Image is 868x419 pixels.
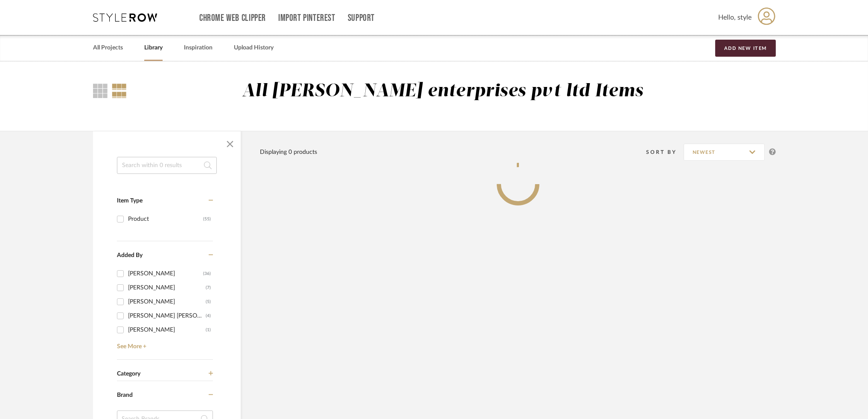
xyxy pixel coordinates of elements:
div: Product [128,212,203,226]
div: [PERSON_NAME] [128,267,203,280]
a: Inspiration [184,42,213,54]
a: Library [144,42,163,54]
div: [PERSON_NAME] [PERSON_NAME] [128,309,206,323]
a: See More + [115,337,213,350]
div: Displaying 0 products [260,147,317,157]
a: All Projects [93,42,123,54]
div: [PERSON_NAME] [128,323,206,337]
div: Sort By [646,148,684,156]
div: (1) [206,323,211,337]
button: Add New Item [715,40,776,57]
span: Hello, style [718,12,751,23]
div: (4) [206,309,211,323]
div: (55) [203,212,211,226]
span: Category [117,370,140,378]
a: Upload History [234,42,274,54]
span: Brand [117,392,133,398]
span: Item Type [117,198,143,204]
input: Search within 0 results [117,157,217,174]
div: (36) [203,267,211,280]
div: All [PERSON_NAME] enterprises pvt ltd Items [242,81,644,102]
a: Chrome Web Clipper [199,14,266,22]
a: Import Pinterest [278,14,335,22]
div: [PERSON_NAME] [128,295,206,309]
span: Added By [117,252,143,258]
div: (5) [206,295,211,309]
div: [PERSON_NAME] [128,281,206,295]
a: Support [348,14,375,22]
button: Close [221,136,239,153]
div: (7) [206,281,211,295]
